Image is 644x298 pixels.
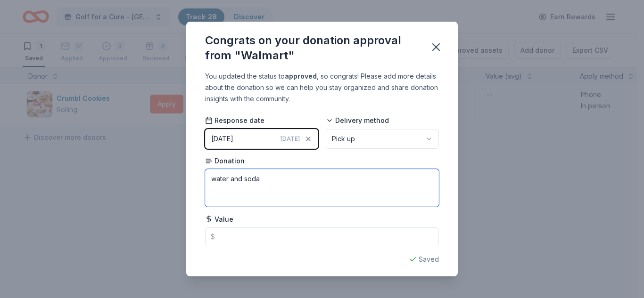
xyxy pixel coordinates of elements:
[326,116,389,125] span: Delivery method
[205,129,318,149] button: [DATE][DATE]
[285,72,317,80] b: approved
[205,215,233,224] span: Value
[205,71,439,105] div: You updated the status to , so congrats! Please add more details about the donation so we can hel...
[205,169,439,207] textarea: water and soda
[281,135,300,143] span: [DATE]
[205,33,418,63] div: Congrats on your donation approval from "Walmart"
[205,156,245,166] span: Donation
[205,116,264,125] span: Response date
[211,133,233,145] div: [DATE]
